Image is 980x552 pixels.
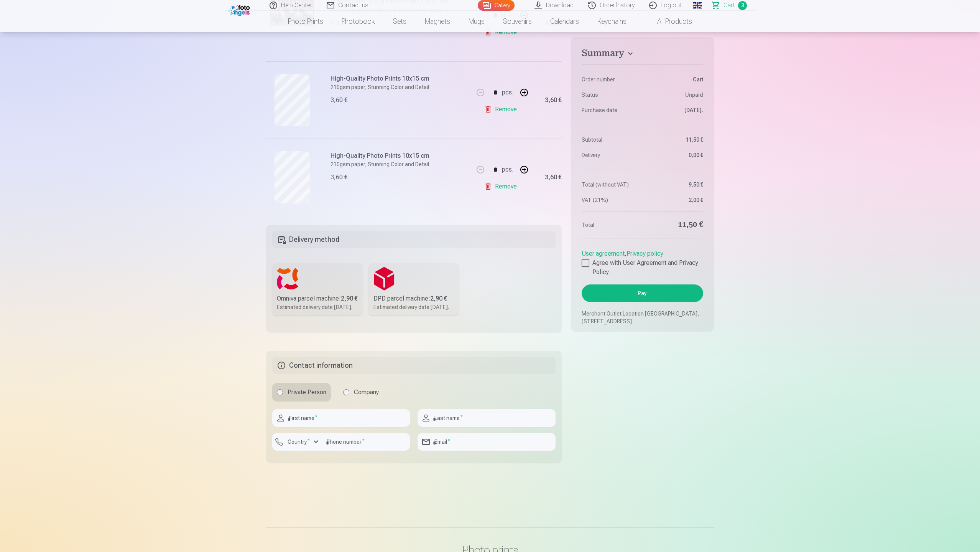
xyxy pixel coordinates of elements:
dt: Total (without VAT) [582,181,639,188]
dt: Total [582,220,639,230]
a: Privacy policy [626,250,663,257]
a: Remove [484,179,520,194]
dd: Сart [646,76,703,83]
b: 2,90 € [341,295,358,302]
p: Merchant Outlet Location [GEOGRAPHIC_DATA], [STREET_ADDRESS] [582,310,703,325]
a: Remove [484,102,520,117]
input: Private Person [277,389,283,395]
a: Souvenirs [494,11,541,32]
a: Sets [384,11,416,32]
a: Photo prints [279,11,332,32]
div: , [582,246,703,277]
h5: Contact information [272,357,556,374]
dd: 11,50 € [646,136,703,144]
dt: Delivery [582,151,639,159]
div: 3,60 € [545,98,562,102]
dd: [DATE]. [646,106,703,114]
div: Omniva parcel machine : [277,294,358,303]
div: 3,60 € [331,96,347,105]
dt: Order number [582,76,639,83]
a: Magnets [416,11,459,32]
a: All products [636,11,701,32]
a: Photobook [332,11,384,32]
a: Keychains [588,11,636,32]
div: pcs. [502,160,513,179]
dd: 9,50 € [646,181,703,188]
div: DPD parcel machine : [373,294,455,303]
dd: 11,50 € [646,220,703,230]
dt: Status [582,91,639,99]
dt: Subtotal [582,136,639,144]
dt: VAT (21%) [582,196,639,204]
label: Agree with User Agreement and Privacy Policy [582,258,703,277]
label: Country [284,438,313,446]
p: 210gsm paper, Stunning Color and Detail [331,83,469,91]
span: 3 [738,1,747,10]
a: User agreement [582,250,625,257]
dt: Purchase date [582,106,639,114]
h5: Delivery method [272,231,556,248]
span: Unpaid [685,91,703,99]
label: Private Person [272,383,331,402]
dd: 0,00 € [646,151,703,159]
div: Estimated delivery date [DATE]. [277,303,358,311]
button: Country* [272,433,322,451]
img: /fa1 [229,3,252,16]
a: Mugs [459,11,494,32]
button: Summary [582,48,703,61]
div: 3,60 € [331,173,347,182]
input: Company [343,389,349,395]
div: pcs. [502,83,513,102]
div: 3,60 € [545,175,562,180]
label: Company [339,383,383,402]
div: Estimated delivery date [DATE]. [373,303,455,311]
span: Сart [723,1,735,10]
p: 210gsm paper, Stunning Color and Detail [331,160,469,168]
dd: 2,00 € [646,196,703,204]
h6: High-Quality Photo Prints 10x15 cm [331,151,469,160]
h6: High-Quality Photo Prints 10x15 cm [331,74,469,83]
b: 2,90 € [430,295,447,302]
button: Pay [582,284,703,302]
a: Remove [484,25,520,40]
a: Calendars [541,11,588,32]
